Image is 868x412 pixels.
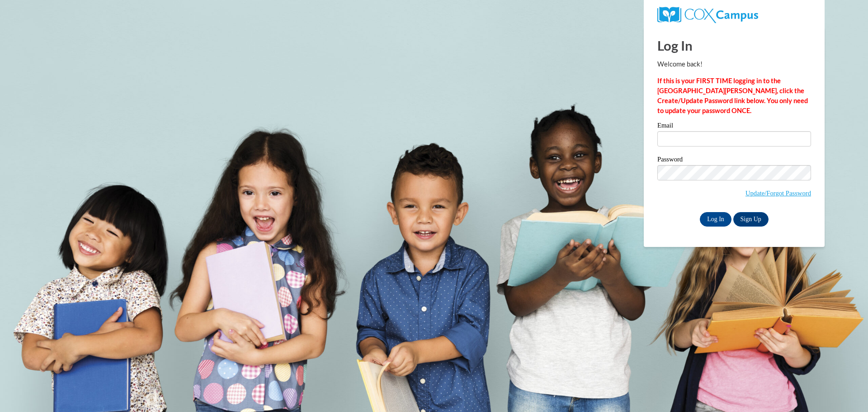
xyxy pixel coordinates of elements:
a: Sign Up [733,212,769,227]
a: COX Campus [657,10,758,18]
a: Update/Forgot Password [745,189,811,197]
p: Welcome back! [657,59,811,69]
img: COX Campus [657,7,758,23]
label: Password [657,156,811,165]
input: Log In [700,212,731,227]
label: Email [657,122,811,131]
strong: If this is your FIRST TIME logging in to the [GEOGRAPHIC_DATA][PERSON_NAME], click the Create/Upd... [657,77,808,114]
h1: Log In [657,36,811,55]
